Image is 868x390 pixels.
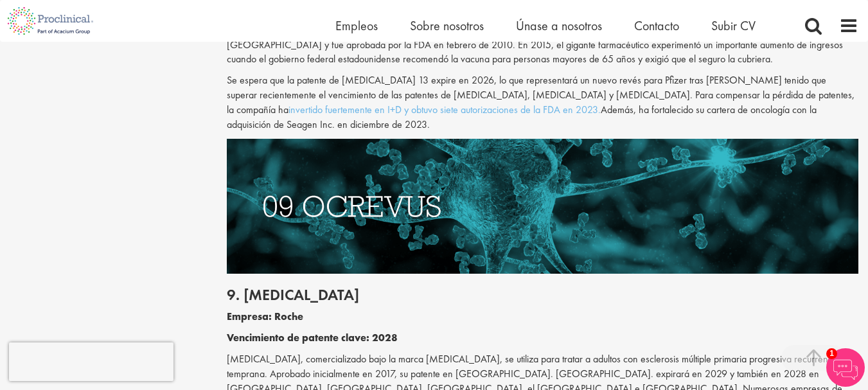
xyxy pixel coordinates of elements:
font: 9. [MEDICAL_DATA] [227,285,359,305]
a: invertido fuertemente en I+D y obtuvo siete autorizaciones de la FDA en 2023. [288,103,601,116]
iframe: reCAPTCHA [9,342,173,381]
font: Además, ha fortalecido su cartera de oncología con la adquisición de Seagen Inc. en diciembre de ... [227,103,817,131]
a: Subir CV [711,17,756,34]
img: Medicamentos con patentes próximas a expirar: Ocrevus [227,139,858,274]
a: Contacto [634,17,679,34]
a: Empleos [335,17,378,34]
img: Chatbot [826,348,865,387]
font: Empresa: Roche [227,310,303,323]
font: Se espera que la patente de [MEDICAL_DATA] 13 expire en 2026, lo que representará un nuevo revés ... [227,73,855,116]
font: Vencimiento de patente clave: 2028 [227,331,398,344]
a: Sobre nosotros [410,17,484,34]
font: 1 [829,349,834,358]
a: Únase a nosotros [516,17,602,34]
